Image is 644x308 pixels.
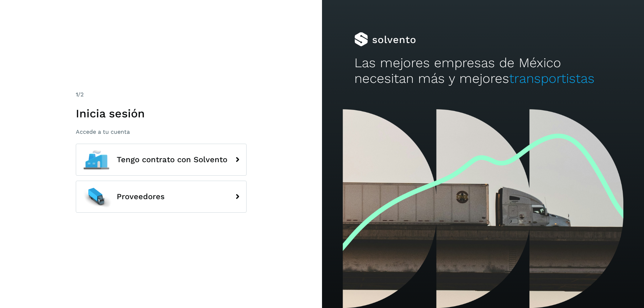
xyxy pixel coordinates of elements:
[76,181,247,213] button: Proveedores
[76,144,247,176] button: Tengo contrato con Solvento
[76,107,247,120] h1: Inicia sesión
[509,71,595,86] span: transportistas
[76,91,78,98] span: 1
[76,128,247,135] p: Accede a tu cuenta
[117,155,227,164] span: Tengo contrato con Solvento
[354,55,612,87] h2: Las mejores empresas de México necesitan más y mejores
[76,90,247,99] div: /2
[117,192,165,201] span: Proveedores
